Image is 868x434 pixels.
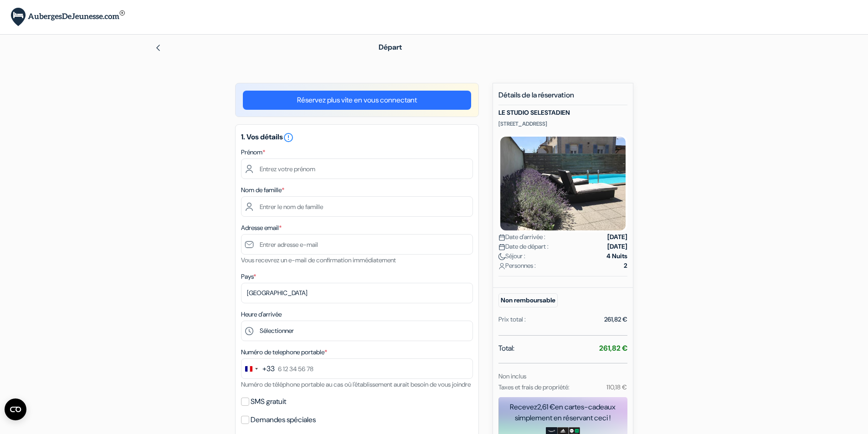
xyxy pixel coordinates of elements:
[604,315,627,324] div: 261,82 €
[283,132,294,142] a: error_outline
[243,91,471,110] a: Réservez plus vite en vous connectant
[498,372,526,380] small: Non inclus
[241,234,473,255] input: Entrer adresse e-mail
[606,383,627,391] small: 110,18 €
[241,132,473,143] h5: 1. Vos détails
[498,343,514,354] span: Total:
[498,263,505,270] img: user_icon.svg
[241,256,396,264] small: Vous recevrez un e-mail de confirmation immédiatement
[498,244,505,250] img: calendar.svg
[241,358,473,379] input: 6 12 34 56 78
[599,343,627,353] strong: 261,82 €
[498,261,536,271] span: Personnes :
[262,363,275,374] div: +33
[241,185,284,195] label: Nom de famille
[241,272,256,281] label: Pays
[154,44,162,51] img: left_arrow.svg
[607,242,627,251] strong: [DATE]
[241,347,327,357] label: Numéro de telephone portable
[606,251,627,261] strong: 4 Nuits
[498,253,505,260] img: moon.svg
[498,109,627,117] h5: LE STUDIO SELESTADIEN
[537,402,555,412] span: 2,61 €
[5,398,26,420] button: Ouvrir le widget CMP
[379,42,402,52] span: Départ
[241,148,265,157] label: Prénom
[498,242,549,251] span: Date de départ :
[498,120,627,128] p: [STREET_ADDRESS]
[498,402,627,424] div: Recevez en cartes-cadeaux simplement en réservant ceci !
[498,232,545,242] span: Date d'arrivée :
[241,359,275,378] button: Change country, selected France (+33)
[241,380,471,388] small: Numéro de téléphone portable au cas où l'établissement aurait besoin de vous joindre
[241,158,473,179] input: Entrez votre prénom
[11,8,125,26] img: AubergesDeJeunesse.com
[498,383,570,391] small: Taxes et frais de propriété:
[283,132,294,143] i: error_outline
[251,414,316,426] label: Demandes spéciales
[498,251,525,261] span: Séjour :
[624,261,627,271] strong: 2
[251,395,286,408] label: SMS gratuit
[241,310,282,319] label: Heure d'arrivée
[241,196,473,217] input: Entrer le nom de famille
[241,223,282,233] label: Adresse email
[498,315,526,324] div: Prix total :
[498,234,505,241] img: calendar.svg
[498,91,627,105] h5: Détails de la réservation
[498,293,558,307] small: Non remboursable
[607,232,627,242] strong: [DATE]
